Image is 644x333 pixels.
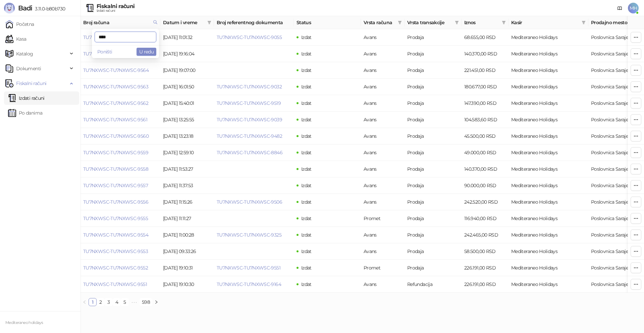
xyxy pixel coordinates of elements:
[361,161,405,177] td: Avans
[405,177,462,194] td: Prodaja
[8,91,45,105] a: Izdati računi
[5,32,26,46] a: Kasa
[502,20,506,25] span: filter
[508,128,588,144] td: Mediteraneo Holidays
[301,265,312,271] span: Izdat
[301,248,312,254] span: Izdat
[83,199,148,205] a: TU7NXWSC-TU7NXWSC-9556
[508,227,588,243] td: Mediteraneo Holidays
[160,112,214,128] td: [DATE] 13:25:55
[217,117,282,123] a: TU7NXWSC-TU7NXWSC-9039
[83,34,149,40] a: TU7NXWSC-TU7NXWSC-9566
[160,260,214,276] td: [DATE] 19:10:31
[214,16,294,29] th: Broj referentnog dokumenta
[83,166,148,172] a: TU7NXWSC-TU7NXWSC-9558
[121,298,129,306] li: 5
[361,227,405,243] td: Avans
[405,128,462,144] td: Prodaja
[206,17,213,28] span: filter
[462,112,508,128] td: 104.583,60 RSD
[89,298,96,306] a: 1
[405,243,462,260] td: Prodaja
[217,199,282,205] a: TU7NXWSC-TU7NXWSC-9506
[462,95,508,112] td: 147.390,00 RSD
[83,19,150,26] span: Broj računa
[508,177,588,194] td: Mediteraneo Holidays
[140,298,152,306] li: 598
[137,48,156,56] button: U redu
[5,320,43,325] small: Mediteraneo holidays
[113,298,120,306] a: 4
[405,194,462,210] td: Prodaja
[80,276,160,293] td: TU7NXWSC-TU7NXWSC-9551
[160,243,214,260] td: [DATE] 09:33:26
[508,62,588,79] td: Mediteraneo Holidays
[217,150,282,156] a: TU7NXWSC-TU7NXWSC-8846
[361,210,405,227] td: Promet
[80,62,160,79] td: TU7NXWSC-TU7NXWSC-9564
[361,62,405,79] td: Avans
[80,298,89,306] button: left
[83,51,148,57] a: TU7NXWSC-TU7NXWSC-9565
[361,144,405,161] td: Avans
[462,46,508,62] td: 140.370,00 RSD
[582,20,586,25] span: filter
[462,276,508,293] td: 226.191,00 RSD
[462,227,508,243] td: 242.465,00 RSD
[217,84,282,90] a: TU7NXWSC-TU7NXWSC-9032
[301,232,312,238] span: Izdat
[160,144,214,161] td: [DATE] 12:59:10
[301,34,312,40] span: Izdat
[361,194,405,210] td: Avans
[405,144,462,161] td: Prodaja
[129,298,140,306] span: •••
[160,128,214,144] td: [DATE] 13:23:18
[500,17,507,28] span: filter
[83,300,87,304] span: left
[508,243,588,260] td: Mediteraneo Holidays
[80,16,160,29] th: Broj računa
[508,79,588,95] td: Mediteraneo Holidays
[83,117,147,123] a: TU7NXWSC-TU7NXWSC-9561
[160,79,214,95] td: [DATE] 16:01:50
[8,106,42,120] a: Po danima
[508,194,588,210] td: Mediteraneo Holidays
[32,6,65,12] span: 3.11.0-b80b730
[80,161,160,177] td: TU7NXWSC-TU7NXWSC-9558
[361,276,405,293] td: Avans
[361,46,405,62] td: Avans
[217,265,280,271] a: TU7NXWSC-TU7NXWSC-9551
[361,128,405,144] td: Avans
[614,3,625,13] a: Dokumentacija
[160,95,214,112] td: [DATE] 15:40:01
[83,67,149,73] a: TU7NXWSC-TU7NXWSC-9564
[301,67,312,73] span: Izdat
[217,34,282,40] a: TU7NXWSC-TU7NXWSC-9055
[405,276,462,293] td: Refundacija
[405,260,462,276] td: Prodaja
[508,16,588,29] th: Kasir
[361,112,405,128] td: Avans
[405,112,462,128] td: Prodaja
[361,177,405,194] td: Avans
[140,298,152,306] a: 598
[80,95,160,112] td: TU7NXWSC-TU7NXWSC-9562
[83,133,149,139] a: TU7NXWSC-TU7NXWSC-9560
[105,298,112,306] a: 3
[4,3,15,13] img: Logo
[361,29,405,46] td: Avans
[405,29,462,46] td: Prodaja
[301,281,312,287] span: Izdat
[97,298,105,306] li: 2
[301,199,312,205] span: Izdat
[361,260,405,276] td: Promet
[361,16,405,29] th: Vrsta računa
[160,210,214,227] td: [DATE] 11:11:27
[405,62,462,79] td: Prodaja
[97,298,104,306] a: 2
[301,133,312,139] span: Izdat
[80,298,89,306] li: Prethodna strana
[97,4,135,9] div: Fiskalni računi
[80,210,160,227] td: TU7NXWSC-TU7NXWSC-9555
[80,128,160,144] td: TU7NXWSC-TU7NXWSC-9560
